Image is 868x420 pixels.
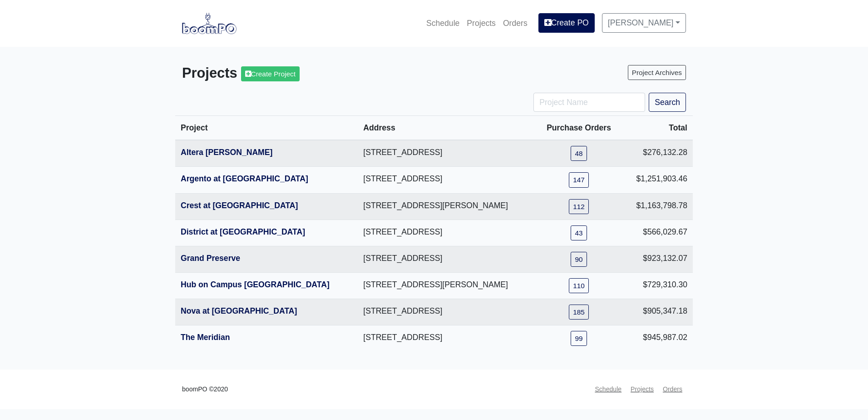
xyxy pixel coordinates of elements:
[649,93,686,112] button: Search
[181,148,272,157] a: Altera [PERSON_NAME]
[622,220,693,246] td: $566,029.67
[182,384,228,395] small: boomPO ©2020
[358,140,536,167] td: [STREET_ADDRESS]
[569,305,589,320] a: 185
[463,13,499,33] a: Projects
[569,278,589,293] a: 110
[358,220,536,246] td: [STREET_ADDRESS]
[622,325,693,352] td: $945,987.02
[659,380,686,398] a: Orders
[182,13,237,34] img: boomPO
[358,116,536,140] th: Address
[622,246,693,272] td: $923,132.07
[622,272,693,299] td: $729,310.30
[571,252,587,267] a: 90
[181,174,308,183] a: Argento at [GEOGRAPHIC_DATA]
[571,331,587,346] a: 99
[622,116,693,140] th: Total
[533,93,645,112] input: Project Name
[622,299,693,325] td: $905,347.18
[622,140,693,167] td: $276,132.28
[622,193,693,220] td: $1,163,798.78
[181,333,230,342] a: The Meridian
[358,272,536,299] td: [STREET_ADDRESS][PERSON_NAME]
[622,167,693,193] td: $1,251,903.46
[358,167,536,193] td: [STREET_ADDRESS]
[536,116,622,140] th: Purchase Orders
[181,280,330,289] a: Hub on Campus [GEOGRAPHIC_DATA]
[358,246,536,272] td: [STREET_ADDRESS]
[569,199,589,214] a: 112
[569,172,589,187] a: 147
[241,66,300,81] a: Create Project
[628,65,686,80] a: Project Archives
[571,146,587,161] a: 48
[627,380,657,398] a: Projects
[423,13,463,33] a: Schedule
[591,380,625,398] a: Schedule
[538,13,595,32] a: Create PO
[358,299,536,325] td: [STREET_ADDRESS]
[602,13,686,32] a: [PERSON_NAME]
[181,227,305,236] a: District at [GEOGRAPHIC_DATA]
[181,306,297,315] a: Nova at [GEOGRAPHIC_DATA]
[182,65,427,82] h3: Projects
[358,325,536,352] td: [STREET_ADDRESS]
[499,13,531,33] a: Orders
[181,254,240,263] a: Grand Preserve
[181,201,298,210] a: Crest at [GEOGRAPHIC_DATA]
[358,193,536,220] td: [STREET_ADDRESS][PERSON_NAME]
[175,116,358,140] th: Project
[571,225,587,240] a: 43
